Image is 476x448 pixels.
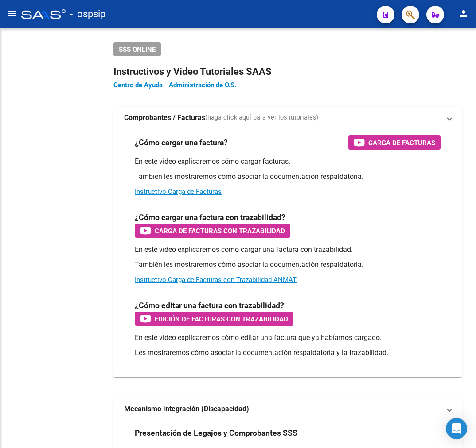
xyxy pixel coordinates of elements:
[446,418,467,439] div: Open Intercom Messenger
[7,8,18,19] mat-icon: menu
[155,313,288,324] span: Edición de Facturas con Trazabilidad
[113,81,236,89] a: Centro de Ayuda - Administración de O.S.
[135,299,284,312] h3: ¿Cómo editar una factura con trazabilidad?
[119,46,156,54] span: SSS ONLINE
[135,312,293,326] button: Edición de Facturas con Trazabilidad
[135,427,297,439] h3: Presentación de Legajos y Comprobantes SSS
[124,113,205,123] strong: Comprobantes / Facturas
[135,172,441,182] p: También les mostraremos cómo asociar la documentación respaldatoria.
[135,333,441,343] p: En este video explicaremos cómo editar una factura que ya habíamos cargado.
[155,225,285,236] span: Carga de Facturas con Trazabilidad
[458,8,469,19] mat-icon: person
[135,136,228,149] h3: ¿Cómo cargar una factura?
[113,107,462,128] mat-expansion-panel-header: Comprobantes / Facturas(haga click aquí para ver los tutoriales)
[113,63,462,80] h2: Instructivos y Video Tutoriales SAAS
[135,224,290,238] button: Carga de Facturas con Trazabilidad
[70,4,105,24] span: - ospsip
[113,128,462,377] div: Comprobantes / Facturas(haga click aquí para ver los tutoriales)
[135,348,441,358] p: Les mostraremos cómo asociar la documentación respaldatoria y la trazabilidad.
[124,404,249,414] strong: Mecanismo Integración (Discapacidad)
[348,135,441,150] button: Carga de Facturas
[113,398,462,420] mat-expansion-panel-header: Mecanismo Integración (Discapacidad)
[135,157,441,166] p: En este video explicaremos cómo cargar facturas.
[368,137,435,148] span: Carga de Facturas
[135,245,441,255] p: En este video explicaremos cómo cargar una factura con trazabilidad.
[135,211,285,224] h3: ¿Cómo cargar una factura con trazabilidad?
[135,276,297,284] a: Instructivo Carga de Facturas con Trazabilidad ANMAT
[135,260,441,270] p: También les mostraremos cómo asociar la documentación respaldatoria.
[135,188,222,196] a: Instructivo Carga de Facturas
[205,113,318,123] span: (haga click aquí para ver los tutoriales)
[113,42,161,56] button: SSS ONLINE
